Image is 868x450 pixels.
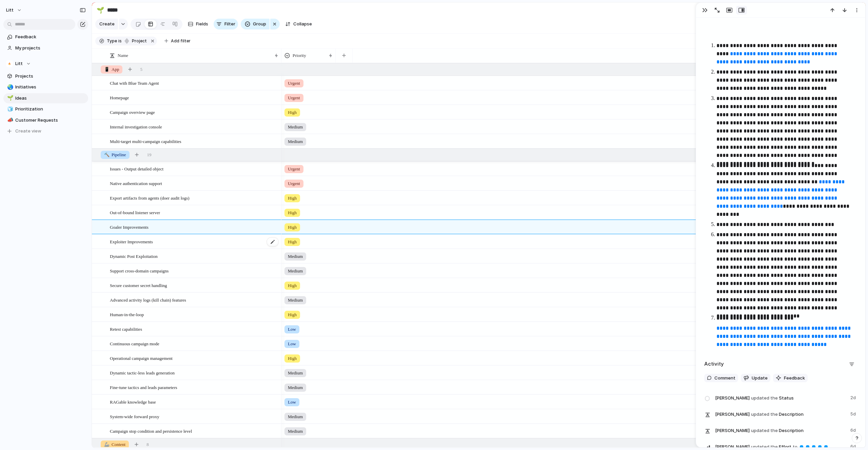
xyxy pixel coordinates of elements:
[95,19,118,29] button: Create
[751,411,778,418] span: updated the
[3,126,88,136] button: Create view
[3,32,88,42] a: Feedback
[110,252,158,260] span: Dynamic Post Exploitation
[110,296,186,304] span: Advanced activity logs (kill chain) features
[104,151,126,158] span: Pipeline
[288,109,297,116] span: High
[288,311,297,318] span: High
[751,427,778,434] span: updated the
[850,426,857,434] span: 6d
[6,95,13,102] button: 🌱
[741,374,770,383] button: Update
[6,84,13,90] button: 🌏
[110,427,192,435] span: Campaign stop condition and persistence level
[288,253,303,260] span: Medium
[110,94,129,101] span: Homepage
[7,105,12,113] div: 🧊
[288,195,297,202] span: High
[130,38,147,44] span: project
[288,370,303,376] span: Medium
[110,398,156,406] span: RAGable knowledge base
[118,38,122,44] span: is
[715,409,846,419] span: Description
[110,281,167,289] span: Secure customer secret handling
[15,84,86,90] span: Initiatives
[147,151,152,158] span: 19
[288,166,300,172] span: Urgent
[122,37,148,45] button: project
[7,83,12,91] div: 🌏
[293,52,306,59] span: Priority
[850,409,857,417] span: 5d
[3,93,88,103] a: 🌱Ideas
[15,128,41,135] span: Create view
[185,19,211,29] button: Fields
[110,383,177,391] span: Fine-tune tactics and leads parameters
[288,138,303,145] span: Medium
[288,399,296,406] span: Low
[3,5,25,16] button: Litt
[15,73,86,80] span: Projects
[3,104,88,114] a: 🧊Prioritization
[171,38,191,44] span: Add filter
[752,375,768,382] span: Update
[850,442,857,450] span: 6d
[104,441,125,448] span: Content
[288,384,303,391] span: Medium
[214,19,238,29] button: Filter
[160,36,195,46] button: Add filter
[288,341,296,347] span: Low
[110,325,142,333] span: Retest capabilities
[15,106,86,112] span: Prioritization
[110,223,149,231] span: Goaler Improvements
[751,395,778,402] span: updated the
[196,21,208,27] span: Fields
[282,19,315,29] button: Collapse
[715,426,846,435] span: Description
[95,5,106,16] button: 🌱
[7,94,12,102] div: 🌱
[288,180,300,187] span: Urgent
[224,21,235,27] span: Filter
[15,34,86,40] span: Feedback
[288,209,297,216] span: High
[7,116,12,124] div: 📣
[110,179,162,187] span: Native authentication support
[3,82,88,92] a: 🌏Initiatives
[110,108,155,116] span: Campaign overview page
[288,224,297,231] span: High
[288,282,297,289] span: High
[110,267,169,274] span: Support cross-domain campaigns
[784,375,805,382] span: Feedback
[146,441,149,448] span: 8
[110,165,163,172] span: Issues - Output detailed object
[15,117,86,124] span: Customer Requests
[110,194,190,202] span: Export artifacts from agents (doer audit logs)
[3,115,88,125] a: 📣Customer Requests
[110,137,181,145] span: Multi-target multi-campaign capabilities
[288,268,303,274] span: Medium
[3,59,88,69] button: Litt
[6,106,13,112] button: 🧊
[110,123,162,130] span: Internal investigation console
[118,52,128,59] span: Name
[288,80,300,87] span: Urgent
[110,340,159,347] span: Continuous campaign mode
[714,375,735,382] span: Comment
[3,43,88,53] a: My projects
[715,393,846,403] span: Status
[773,374,808,383] button: Feedback
[715,411,750,418] span: [PERSON_NAME]
[15,45,86,52] span: My projects
[704,360,724,368] h2: Activity
[110,208,160,216] span: Out-of-bound listener server
[704,374,738,383] button: Comment
[6,117,13,124] button: 📣
[288,124,303,130] span: Medium
[288,413,303,420] span: Medium
[110,238,153,245] span: Exploiter Improvements
[99,21,115,27] span: Create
